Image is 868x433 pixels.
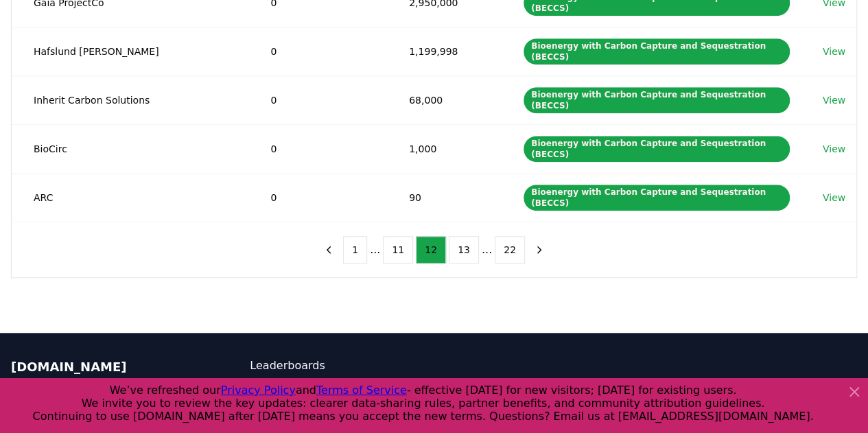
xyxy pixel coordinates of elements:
[370,242,380,258] li: ...
[250,358,434,374] a: Leaderboards
[387,173,502,222] td: 90
[387,27,502,75] td: 1,199,998
[524,38,790,65] div: Bioenergy with Carbon Capture and Sequestration (BECCS)
[416,236,446,264] button: 12
[823,45,845,58] a: View
[823,142,845,156] a: View
[524,87,790,113] div: Bioenergy with Carbon Capture and Sequestration (BECCS)
[250,377,434,393] a: CDR Map
[383,236,413,264] button: 11
[449,236,479,264] button: 13
[12,75,248,124] td: Inherit Carbon Solutions
[823,191,845,204] a: View
[248,27,387,75] td: 0
[343,236,367,264] button: 1
[317,236,340,264] button: previous page
[482,242,492,258] li: ...
[12,173,248,222] td: ARC
[12,27,248,75] td: Hafslund [PERSON_NAME]
[12,124,248,173] td: BioCirc
[387,75,502,124] td: 68,000
[528,236,551,264] button: next page
[248,173,387,222] td: 0
[387,124,502,173] td: 1,000
[248,124,387,173] td: 0
[495,236,525,264] button: 22
[823,93,845,107] a: View
[11,358,195,377] p: [DOMAIN_NAME]
[248,75,387,124] td: 0
[524,185,790,211] div: Bioenergy with Carbon Capture and Sequestration (BECCS)
[524,136,790,162] div: Bioenergy with Carbon Capture and Sequestration (BECCS)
